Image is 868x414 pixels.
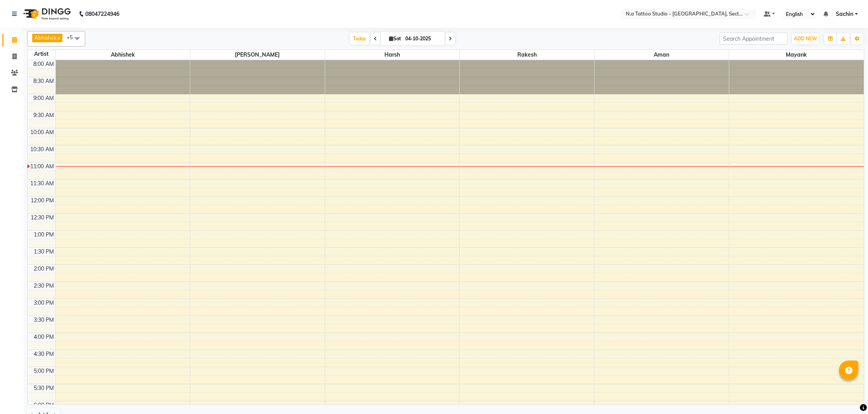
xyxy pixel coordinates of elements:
span: Aman [594,50,729,60]
div: 4:00 PM [32,333,55,341]
div: Artist [28,50,55,58]
div: 8:30 AM [32,77,55,85]
b: 08047224946 [85,3,119,25]
span: Abhishek [56,50,190,60]
span: Sat [387,36,403,41]
div: 1:00 PM [32,231,55,239]
input: 2025-10-04 [403,33,442,45]
div: 11:30 AM [29,179,55,188]
div: 12:30 PM [29,214,55,222]
div: 9:00 AM [32,94,55,102]
div: 3:00 PM [32,299,55,307]
span: [PERSON_NAME] [190,50,325,60]
a: x [57,34,60,41]
div: 2:30 PM [32,282,55,290]
span: Mayank [729,50,864,60]
span: ADD NEW [794,36,817,41]
div: 12:00 PM [29,197,55,205]
div: 5:30 PM [32,384,55,392]
div: 4:30 PM [32,350,55,358]
span: +5 [67,34,79,40]
input: Search Appointment [720,33,787,45]
div: 2:00 PM [32,265,55,273]
span: Rakesh [460,50,594,60]
span: Harsh [325,50,460,60]
div: 10:00 AM [29,128,55,136]
div: 10:30 AM [29,145,55,154]
div: 5:00 PM [32,367,55,375]
span: Today [350,33,369,45]
img: logo [20,3,73,25]
div: 9:30 AM [32,111,55,119]
button: ADD NEW [792,33,819,44]
div: 1:30 PM [32,248,55,256]
div: 11:00 AM [29,162,55,171]
div: 3:30 PM [32,316,55,324]
span: Abhishek [34,34,57,41]
div: 6:00 PM [32,401,55,409]
div: 8:00 AM [32,60,55,68]
span: Sachin [836,10,853,18]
